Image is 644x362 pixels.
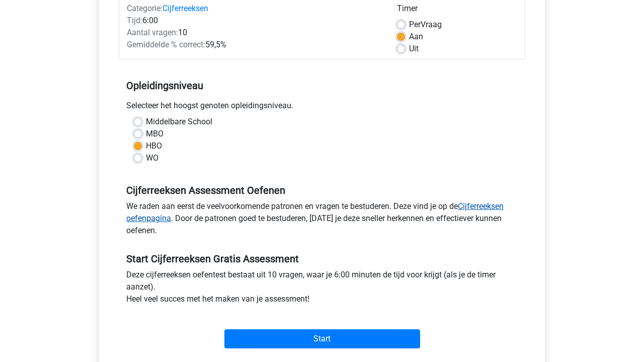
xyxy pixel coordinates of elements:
[126,253,518,265] h5: Start Cijferreeksen Gratis Assessment
[224,329,420,348] input: Start
[119,39,389,51] div: 59,5%
[127,40,205,49] span: Gemiddelde % correct:
[163,4,208,13] a: Cijferreeksen
[146,128,164,140] label: MBO
[119,27,389,39] div: 10
[146,140,162,152] label: HBO
[409,19,442,31] label: Vraag
[146,152,158,164] label: WO
[119,100,525,116] div: Selecteer het hoogst genoten opleidingsniveau.
[119,200,525,241] div: We raden aan eerst de veelvoorkomende patronen en vragen te bestuderen. Deze vind je op de . Door...
[409,31,423,43] label: Aan
[397,3,517,19] div: Timer
[127,28,178,37] span: Aantal vragen:
[119,15,389,27] div: 6:00
[126,184,518,196] h5: Cijferreeksen Assessment Oefenen
[127,4,163,13] span: Categorie:
[409,20,421,29] span: Per
[126,76,518,96] h5: Opleidingsniveau
[127,16,142,25] span: Tijd:
[409,43,419,55] label: Uit
[119,269,525,309] div: Deze cijferreeksen oefentest bestaat uit 10 vragen, waar je 6:00 minuten de tijd voor krijgt (als...
[146,116,212,128] label: Middelbare School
